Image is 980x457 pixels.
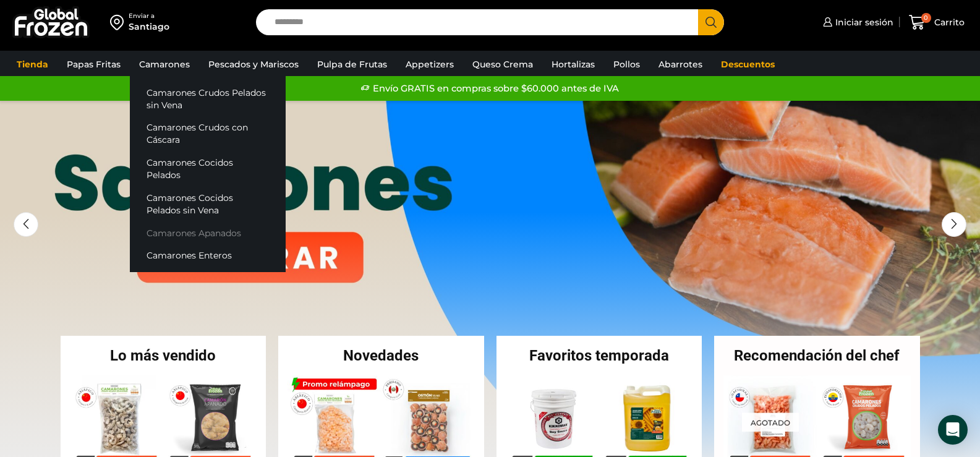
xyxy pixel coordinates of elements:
p: Agotado [742,412,799,432]
a: Camarones Enteros [130,244,286,267]
h2: Novedades [278,348,484,363]
h2: Lo más vendido [61,348,266,363]
div: Previous slide [14,212,38,237]
a: Camarones Crudos con Cáscara [130,116,286,152]
a: Queso Crema [466,53,539,76]
div: Enviar a [129,12,169,20]
a: Camarones Cocidos Pelados sin Vena [130,186,286,221]
img: address-field-icon.svg [110,12,129,33]
a: Abarrotes [652,53,709,76]
a: Camarones Cocidos Pelados [130,152,286,187]
a: 0 Carrito [906,8,968,37]
div: Santiago [129,20,169,33]
a: Hortalizas [545,53,601,76]
a: Pescados y Mariscos [202,53,305,76]
a: Pulpa de Frutas [311,53,393,76]
a: Tienda [11,53,54,76]
span: Iniciar sesión [832,16,893,28]
span: Carrito [931,16,965,28]
div: Next slide [942,212,966,237]
span: 0 [921,13,931,23]
a: Camarones Apanados [130,221,286,244]
a: Pollos [607,53,646,76]
h2: Favoritos temporada [496,348,702,363]
a: Appetizers [399,53,460,76]
a: Descuentos [715,53,781,76]
a: Papas Fritas [61,53,127,76]
a: Iniciar sesión [820,10,893,35]
a: Camarones Crudos Pelados sin Vena [130,81,286,116]
a: Camarones [133,53,196,76]
div: Open Intercom Messenger [938,415,968,445]
button: Search button [698,9,724,35]
h2: Recomendación del chef [714,348,920,363]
